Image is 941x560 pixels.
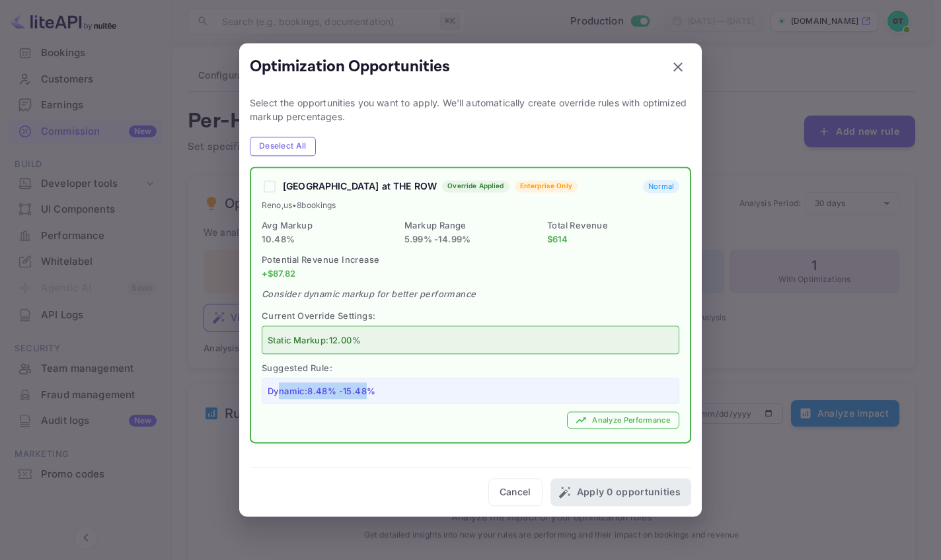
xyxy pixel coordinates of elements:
span: Override Applied [442,182,509,192]
span: Markup Range [404,220,467,230]
p: 5.99 % - 14.99 % [404,233,537,246]
span: Potential Revenue Increase [262,254,379,265]
button: Deselect All [250,137,316,156]
span: Dynamic: 8.48 % - 15.48 % [268,386,375,396]
button: Analyze Performance [567,411,679,429]
span: Static Markup: 12.00 % [268,335,361,345]
span: Current Override Settings: [262,310,375,321]
span: Total Revenue [547,220,608,230]
button: Cancel [488,479,543,507]
span: Enterprise Only [515,182,578,192]
h6: [GEOGRAPHIC_DATA] at THE ROW [283,178,437,195]
p: Select the opportunities you want to apply. We'll automatically create override rules with optimi... [250,96,691,123]
span: Normal [643,181,679,192]
p: +$ 87.82 [262,267,679,281]
p: Reno , us • 8 bookings [262,199,679,211]
span: Consider dynamic markup for better performance [262,289,476,299]
p: 10.48 % [262,233,394,246]
p: $ 614 [547,233,679,246]
span: Suggested Rule: [262,363,332,373]
span: Avg Markup [262,220,313,230]
h5: Optimization Opportunities [250,56,450,77]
